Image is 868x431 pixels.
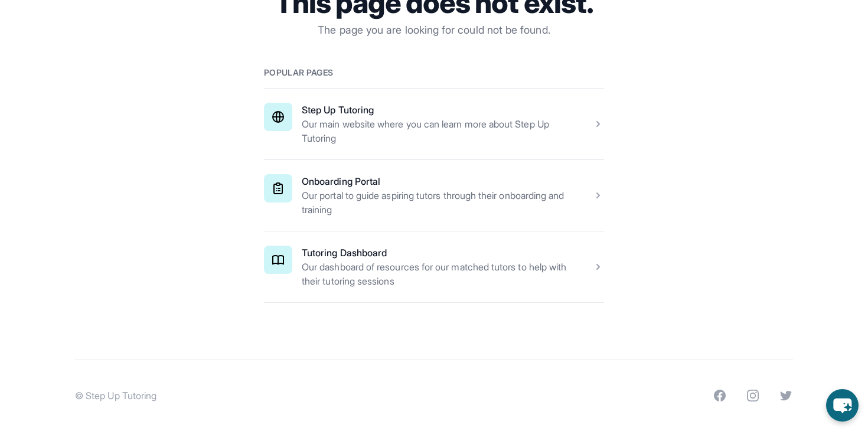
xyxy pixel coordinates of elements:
button: chat-button [826,389,859,422]
a: Step Up Tutoring [302,104,374,116]
p: The page you are looking for could not be found. [264,22,604,38]
h2: Popular pages [264,67,604,79]
a: Onboarding Portal [302,175,380,187]
a: Tutoring Dashboard [302,247,387,259]
p: © Step Up Tutoring [75,388,156,403]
